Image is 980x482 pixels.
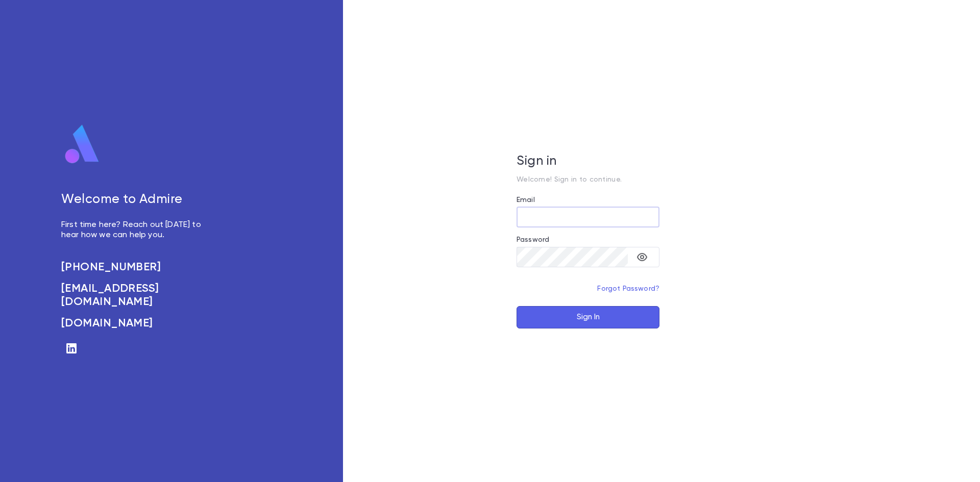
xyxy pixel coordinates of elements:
h5: Sign in [517,154,659,169]
h5: Welcome to Admire [61,192,212,208]
button: toggle password visibility [632,247,652,267]
a: [PHONE_NUMBER] [61,261,212,274]
button: Sign In [517,306,659,328]
img: logo [61,124,103,165]
a: [EMAIL_ADDRESS][DOMAIN_NAME] [61,282,212,309]
a: [DOMAIN_NAME] [61,317,212,330]
p: First time here? Reach out [DATE] to hear how we can help you. [61,220,212,240]
label: Email [517,196,535,204]
p: Welcome! Sign in to continue. [517,175,659,184]
a: Forgot Password? [597,285,659,292]
label: Password [517,236,549,244]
